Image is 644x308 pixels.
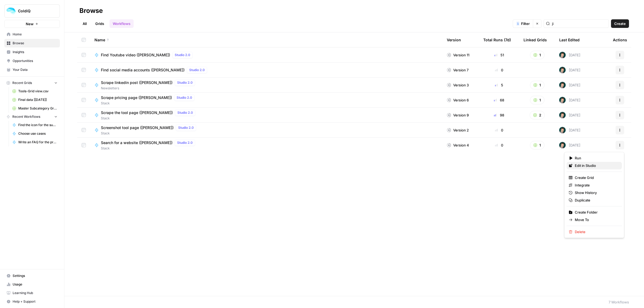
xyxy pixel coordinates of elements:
span: Stack [101,101,197,106]
a: Home [4,30,60,39]
a: Settings [4,272,60,280]
a: Opportunities [4,57,60,65]
div: Version 9 [447,112,469,118]
div: 68 [483,97,515,103]
span: Create Grid [575,175,618,180]
img: 992gdyty1pe6t0j61jgrcag3mgyd [559,112,566,118]
div: 7 Workflows [609,299,629,305]
span: Usage [13,282,57,287]
a: Browse [4,39,60,47]
span: Duplicate [575,197,618,203]
a: Master Subcategory Grid View (1).csv [10,104,60,113]
a: Choose use cases [10,129,60,138]
img: 992gdyty1pe6t0j61jgrcag3mgyd [559,67,566,73]
a: All [79,19,90,28]
a: Your Data [4,65,60,74]
a: Scrape the tool page ([PERSON_NAME])Studio 2.0Stack [94,109,438,121]
span: Find Youtube video ([PERSON_NAME]) [101,52,170,58]
span: Search for a website ([PERSON_NAME]) [101,140,173,145]
a: Insights [4,48,60,56]
button: 1Filter [513,19,533,28]
span: Opportunities [13,58,57,63]
a: Workflows [109,19,134,28]
span: Studio 2.0 [178,125,194,130]
span: Learning Hub [13,291,57,295]
div: Total Runs (7d) [483,32,511,47]
span: Settings [13,273,57,278]
button: 1 [530,51,544,59]
img: 992gdyty1pe6t0j61jgrcag3mgyd [559,52,566,58]
div: [DATE] [559,142,580,148]
div: Name [94,32,438,47]
div: 98 [483,112,515,118]
a: Usage [4,280,60,289]
span: Tools-Grid view.csv [18,89,57,94]
span: Recent Grids [12,80,32,85]
button: Create [611,19,629,28]
div: 1 [516,21,519,26]
div: Version 7 [447,67,469,73]
button: Recent Grids [4,79,60,87]
a: Scrape linkedin post ([PERSON_NAME])Studio 2.0Newsletters [94,79,438,91]
span: Studio 2.0 [189,68,205,72]
a: Find the icon for the subcategory [10,121,60,129]
span: Filter [521,21,530,26]
a: Find Youtube video ([PERSON_NAME])Studio 2.0 [94,52,438,58]
span: Newsletters [101,86,197,91]
div: Version 11 [447,52,469,58]
span: Scrape linkedin post ([PERSON_NAME]) [101,80,173,85]
img: ColdiQ Logo [6,6,16,16]
div: [DATE] [559,67,580,73]
span: Move To [575,217,618,222]
span: Run [575,155,618,161]
div: Last Edited [559,32,580,47]
button: Recent Workflows [4,113,60,121]
span: Find social media accounts ([PERSON_NAME]) [101,67,185,73]
span: ColdiQ [18,8,50,14]
span: Create [614,21,626,26]
div: 51 [483,52,515,58]
span: Home [13,32,57,37]
img: 992gdyty1pe6t0j61jgrcag3mgyd [559,127,566,133]
a: Grids [92,19,107,28]
span: Studio 2.0 [177,140,193,145]
span: Delete [575,229,618,234]
span: Recent Workflows [12,114,40,119]
span: Scrape pricing page ([PERSON_NAME]) [101,95,172,100]
a: Search for a website ([PERSON_NAME])Studio 2.0Stack [94,140,438,151]
button: New [4,20,60,28]
span: Studio 2.0 [177,95,192,100]
img: 992gdyty1pe6t0j61jgrcag3mgyd [559,82,566,88]
div: 0 [483,127,515,133]
span: Browse [13,41,57,46]
a: Find social media accounts ([PERSON_NAME])Studio 2.0 [94,67,438,73]
button: 2 [530,111,545,119]
a: Write an FAQ for the product pages [10,138,60,146]
div: Version 2 [447,127,469,133]
div: 0 [483,67,515,73]
span: Find the icon for the subcategory [18,123,57,127]
div: [DATE] [559,82,580,88]
div: Actions [613,32,627,47]
span: Screenshot tool page ([PERSON_NAME]) [101,125,174,130]
div: Version 6 [447,97,469,103]
button: 1 [530,81,544,89]
div: 5 [483,82,515,88]
button: 1 [530,96,544,104]
button: Workspace: ColdiQ [4,4,60,18]
span: Final data [[DATE]] [18,97,57,102]
div: Browse [79,6,103,15]
a: Final data [[DATE]] [10,96,60,104]
span: Studio 2.0 [175,53,190,57]
span: Stack [101,131,198,136]
button: 1 [530,141,544,149]
div: [DATE] [559,97,580,103]
input: Search [552,21,606,26]
span: Help + Support [13,299,57,304]
a: Learning Hub [4,289,60,297]
a: Scrape pricing page ([PERSON_NAME])Studio 2.0Stack [94,94,438,106]
span: Stack [101,146,197,151]
span: Choose use cases [18,131,57,136]
a: Screenshot tool page ([PERSON_NAME])Studio 2.0Stack [94,124,438,136]
div: [DATE] [559,127,580,133]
